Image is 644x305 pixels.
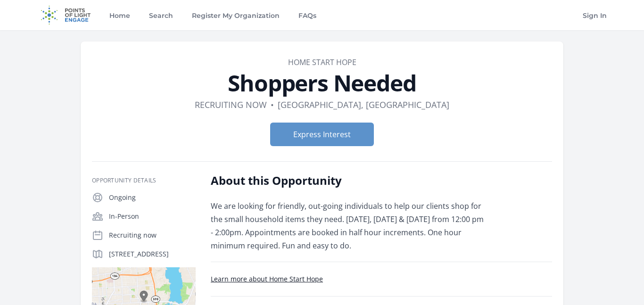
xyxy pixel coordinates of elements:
[211,274,323,283] a: Learn more about Home Start Hope
[211,173,487,188] h2: About this Opportunity
[211,199,487,252] p: We are looking for friendly, out-going individuals to help our clients shop for the small househo...
[270,123,374,146] button: Express Interest
[109,212,196,221] p: In-Person
[109,193,196,202] p: Ongoing
[109,249,196,259] p: [STREET_ADDRESS]
[109,231,196,240] p: Recruiting now
[195,98,267,111] dd: Recruiting now
[278,98,449,111] dd: [GEOGRAPHIC_DATA], [GEOGRAPHIC_DATA]
[92,72,552,94] h1: Shoppers Needed
[271,98,274,111] div: •
[288,57,356,67] a: Home Start Hope
[92,177,196,184] h3: Opportunity Details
